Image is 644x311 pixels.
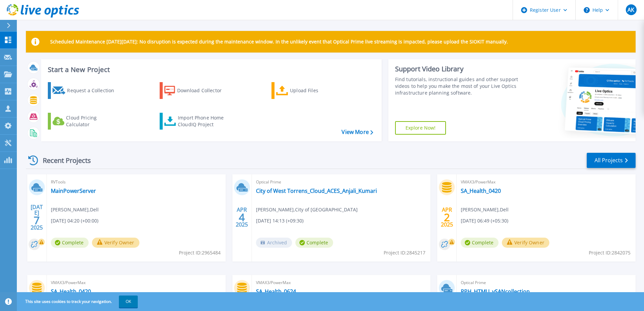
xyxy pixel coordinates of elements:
a: Request a Collection [48,82,123,99]
a: Upload Files [271,82,347,99]
span: Complete [295,238,333,248]
button: OK [119,296,138,308]
a: MainPowerServer [51,187,96,194]
div: Support Video Library [395,65,521,73]
a: Cloud Pricing Calculator [48,113,123,130]
span: [DATE] 14:13 (+09:30) [256,217,303,224]
a: SA_Health_0624 [256,288,296,295]
span: [PERSON_NAME] , Dell [51,206,99,213]
span: 4 [239,214,245,220]
a: Download Collector [160,82,235,99]
span: Archived [256,238,292,248]
a: View More [342,129,373,135]
span: VMAX3/PowerMax [256,279,427,286]
span: Project ID: 2845217 [384,249,425,256]
span: [DATE] 06:49 (+05:30) [461,217,508,224]
span: VMAX3/PowerMax [461,178,632,186]
span: 2 [444,214,450,220]
a: City of West Torrens_Cloud_ACES_Anjali_Kumari [256,187,377,194]
div: Request a Collection [67,84,121,97]
div: Cloud Pricing Calculator [66,114,120,128]
span: [DATE] 04:20 (+00:00) [51,217,98,224]
span: Project ID: 2965484 [179,249,221,256]
div: [DATE] 2025 [30,205,43,230]
div: Download Collector [177,84,231,97]
span: [PERSON_NAME] , City of [GEOGRAPHIC_DATA] [256,206,358,213]
span: Optical Prime [256,178,427,186]
div: Find tutorials, instructional guides and other support videos to help you make the most of your L... [395,76,521,96]
span: This site uses cookies to track your navigation. [19,296,138,308]
span: Complete [461,238,498,248]
a: All Projects [587,153,636,168]
span: Optical Prime [461,279,632,286]
span: [PERSON_NAME] , Dell [461,206,509,213]
span: RVTools [51,178,222,186]
span: 7 [34,217,40,223]
h3: Start a New Project [48,66,373,73]
div: Recent Projects [26,152,100,169]
span: AK [627,7,634,12]
p: Scheduled Maintenance [DATE][DATE]: No disruption is expected during the maintenance window. In t... [50,39,508,44]
span: Complete [51,238,89,248]
span: Project ID: 2842075 [589,249,631,256]
button: Verify Owner [92,238,139,248]
a: SA_Health_0420 [51,288,91,295]
span: VMAX3/PowerMax [51,279,222,286]
a: RPH_HTMU_vSANcollection [461,288,530,295]
a: Explore Now! [395,121,446,135]
div: Import Phone Home CloudIQ Project [178,114,230,128]
a: SA_Health_0420 [461,187,501,194]
button: Verify Owner [502,238,549,248]
div: APR 2025 [441,205,453,230]
div: APR 2025 [235,205,248,230]
div: Upload Files [290,84,344,97]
